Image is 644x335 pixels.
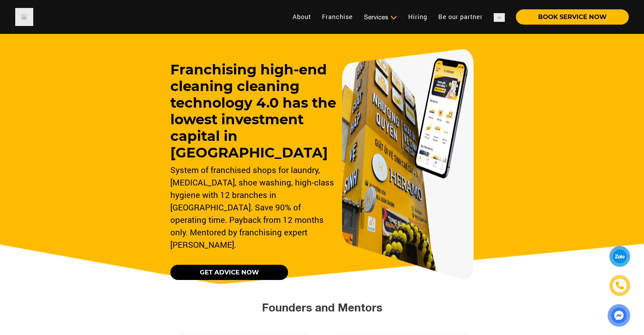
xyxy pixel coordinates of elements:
div: System of franchised shops for laundry, [MEDICAL_DATA], shoe washing, high-class hygiene with 12 ... [170,164,336,251]
a: About [287,9,316,24]
a: GET ADVICE NOW [170,265,288,280]
a: phone-icon [610,276,629,295]
h2: Founders and Mentors [171,301,473,314]
a: Hiring [403,9,433,24]
h3: Franchising high-end cleaning cleaning technology 4.0 has the lowest investment capital in [GEOGR... [170,61,336,161]
button: BOOK SERVICE NOW [516,9,629,25]
a: BOOK SERVICE NOW [510,14,629,20]
a: Be our partner [433,9,488,24]
div: Services [364,12,397,22]
img: banner [342,49,474,280]
img: phone-icon [615,281,624,290]
a: Franchise [316,9,358,24]
img: subToggleIcon [390,14,397,21]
